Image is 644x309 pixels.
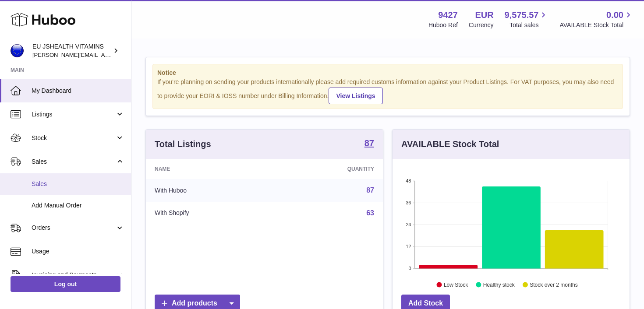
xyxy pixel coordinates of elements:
div: Currency [469,21,494,29]
span: [PERSON_NAME][EMAIL_ADDRESS][DOMAIN_NAME] [32,51,176,58]
text: 48 [406,178,411,183]
span: Orders [32,224,115,232]
text: 0 [408,266,411,271]
th: Name [146,159,274,179]
span: Sales [32,180,124,188]
text: 24 [406,222,411,227]
a: 0.00 AVAILABLE Stock Total [559,9,633,29]
span: Sales [32,158,115,166]
text: Stock over 2 months [530,281,577,288]
span: Add Manual Order [32,201,124,210]
strong: 9427 [438,9,458,21]
div: If you're planning on sending your products internationally please add required customs informati... [157,78,618,104]
span: AVAILABLE Stock Total [559,21,633,29]
th: Quantity [274,159,383,179]
div: Huboo Ref [428,21,458,29]
span: 9,575.57 [505,9,539,21]
span: Stock [32,134,115,142]
a: 87 [366,186,374,194]
a: 9,575.57 Total sales [505,9,549,29]
span: Usage [32,247,124,256]
td: With Shopify [146,202,274,225]
span: Total sales [510,21,548,29]
span: My Dashboard [32,87,124,95]
img: laura@jessicasepel.com [11,44,24,57]
strong: 87 [364,139,374,147]
text: Low Stock [444,281,468,288]
h3: Total Listings [155,138,211,150]
h3: AVAILABLE Stock Total [401,138,499,150]
text: 12 [406,244,411,249]
a: View Listings [329,88,382,104]
div: EU JSHEALTH VITAMINS [32,42,111,59]
td: With Huboo [146,179,274,202]
text: 36 [406,200,411,205]
strong: EUR [475,9,493,21]
span: Invoicing and Payments [32,271,115,279]
text: Healthy stock [483,281,515,288]
strong: Notice [157,69,618,77]
span: 0.00 [606,9,623,21]
span: Listings [32,110,115,119]
a: 87 [364,139,374,149]
a: 63 [366,209,374,217]
a: Log out [11,276,120,292]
